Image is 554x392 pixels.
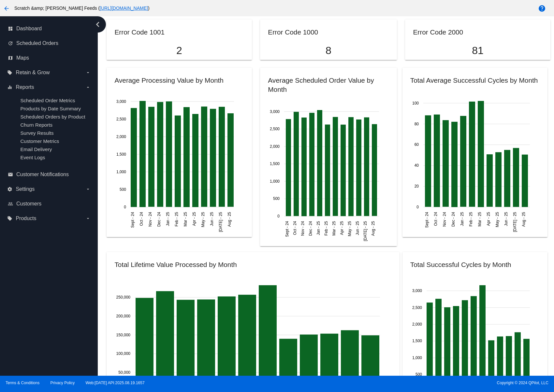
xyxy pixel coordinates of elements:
text: Feb - 25 [174,212,179,227]
i: people_outline [8,201,13,206]
text: Sept - 24 [424,212,429,228]
span: Scheduled Orders [16,40,58,46]
text: 2,000 [412,322,422,327]
text: 1,500 [412,339,422,343]
h2: Error Code 1000 [268,28,318,36]
text: Jun - 25 [210,212,214,226]
text: Nov - 24 [148,212,153,227]
a: dashboard Dashboard [8,23,91,34]
h2: Error Code 2000 [413,28,463,36]
text: 1,500 [270,161,280,166]
i: chevron_left [93,19,103,30]
text: 500 [415,372,422,377]
text: 3,000 [116,99,126,104]
text: Feb - 25 [468,212,473,227]
text: Dec - 24 [451,212,455,227]
i: map [8,55,13,61]
a: Email Delivery [20,147,52,152]
a: Terms & Conditions [6,381,39,385]
text: Apr - 25 [486,212,490,226]
span: Customer Notifications [16,172,69,177]
h2: Total Successful Cycles by Month [410,261,511,268]
text: Nov - 24 [300,221,305,236]
text: 2,500 [270,127,280,131]
text: 1,000 [270,179,280,184]
h2: Average Scheduled Order Value by Month [268,77,374,93]
a: Products by Date Summary [20,106,81,111]
p: 8 [268,45,389,57]
span: Scheduled Order Metrics [20,98,75,103]
span: Retain & Grow [16,70,50,76]
text: 60 [415,143,419,147]
text: 1,500 [116,152,126,157]
text: [DATE] - 25 [218,212,223,232]
a: Customer Metrics [20,138,59,144]
i: local_offer [7,216,12,221]
span: Customers [16,201,41,207]
i: arrow_drop_down [85,216,91,221]
text: 2,000 [116,134,126,139]
text: [DATE] - 25 [363,221,368,241]
text: 3,000 [412,288,422,293]
text: Aug - 25 [227,212,232,227]
i: dashboard [8,26,13,31]
text: Jan - 25 [459,212,464,226]
text: Sept - 24 [285,221,289,237]
text: 0 [124,205,126,209]
text: 200,000 [116,314,131,318]
span: Settings [16,186,35,192]
text: Apr - 25 [340,221,344,235]
p: 81 [413,45,542,57]
i: equalizer [7,85,12,90]
a: Churn Reports [20,122,52,128]
text: 500 [120,187,126,192]
text: 0 [416,205,419,209]
i: settings [7,187,12,192]
text: 20 [415,184,419,189]
text: Aug - 25 [371,221,375,236]
h2: Total Lifetime Value Processed by Month [114,261,237,268]
a: [URL][DOMAIN_NAME] [100,6,148,11]
text: [DATE] - 25 [512,212,517,232]
text: 100,000 [116,352,131,356]
text: 2,500 [116,117,126,121]
mat-icon: help [538,5,546,12]
text: 80 [415,122,419,126]
i: update [8,41,13,46]
span: Event Logs [20,155,45,160]
text: 1,000 [412,356,422,360]
span: Scratch &amp; [PERSON_NAME] Feeds ( ) [14,6,150,11]
text: Dec - 24 [308,221,313,236]
a: Privacy Policy [51,381,75,385]
span: Maps [16,55,29,61]
text: Mar - 25 [332,221,336,236]
span: Copyright © 2024 QPilot, LLC [283,381,548,385]
text: 250,000 [116,295,131,300]
a: email Customer Notifications [8,169,91,180]
text: Oct - 24 [433,212,438,226]
a: Scheduled Orders by Product [20,114,85,119]
text: Jan - 25 [166,212,170,226]
h2: Total Average Successful Cycles by Month [410,77,538,84]
text: Feb - 25 [324,221,328,236]
h2: Error Code 1001 [114,28,165,36]
h2: Average Processing Value by Month [114,77,224,84]
text: Oct - 24 [293,221,297,235]
text: Nov - 24 [442,212,446,227]
a: people_outline Customers [8,199,91,209]
text: 500 [273,197,280,201]
text: 2,500 [412,305,422,310]
text: May - 25 [201,212,205,227]
text: Dec - 24 [157,212,161,227]
text: Aug - 25 [521,212,526,227]
a: Survey Results [20,130,53,136]
i: email [8,172,13,177]
a: Web:[DATE] API:2025.08.19.1657 [86,381,145,385]
text: 100 [412,101,419,105]
text: Jan - 25 [316,221,321,235]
